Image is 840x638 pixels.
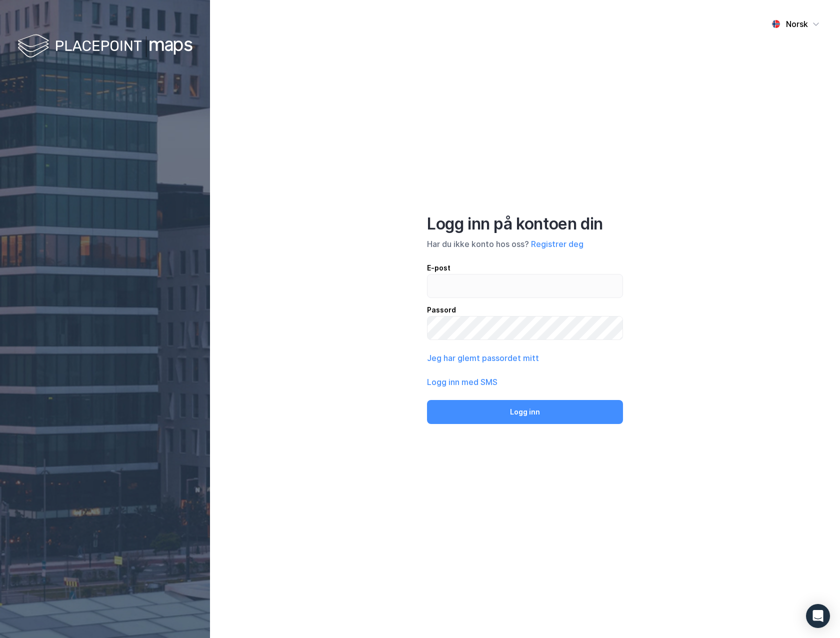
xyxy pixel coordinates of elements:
div: Har du ikke konto hos oss? [427,238,623,250]
img: logo-white.f07954bde2210d2a523dddb988cd2aa7.svg [17,32,192,61]
button: Registrer deg [531,238,583,250]
div: Norsk [786,18,808,30]
div: Open Intercom Messenger [806,604,830,628]
button: Logg inn med SMS [427,376,497,388]
button: Jeg har glemt passordet mitt [427,352,539,364]
div: E-post [427,262,623,274]
div: Passord [427,304,623,316]
div: Logg inn på kontoen din [427,214,623,234]
button: Logg inn [427,400,623,424]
